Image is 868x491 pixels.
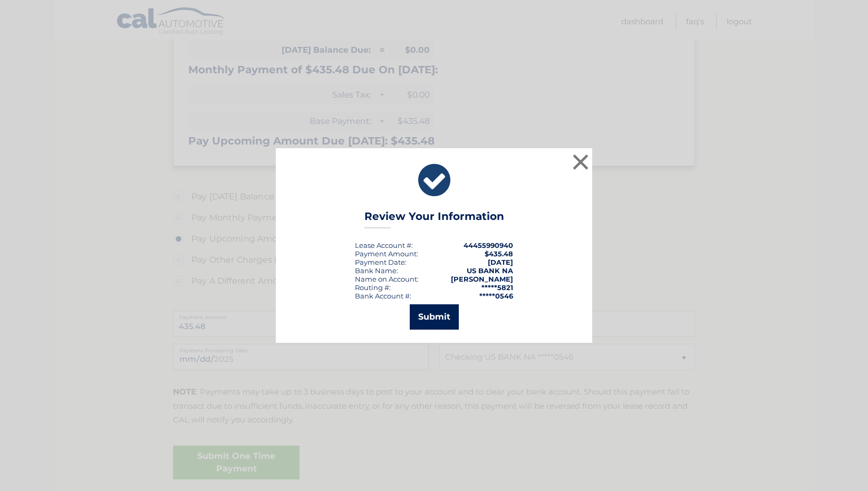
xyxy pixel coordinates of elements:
div: Routing #: [355,283,391,292]
div: Bank Account #: [355,292,411,300]
span: Payment Date [355,258,405,266]
div: Bank Name: [355,266,398,275]
span: $435.48 [485,249,513,258]
div: Lease Account #: [355,241,413,249]
strong: US BANK NA [467,266,513,275]
div: Payment Amount: [355,249,418,258]
button: Submit [410,304,459,330]
button: × [570,151,591,172]
div: Name on Account: [355,275,419,283]
div: : [355,258,407,266]
h3: Review Your Information [364,210,504,228]
strong: 44455990940 [464,241,513,249]
strong: [PERSON_NAME] [451,275,513,283]
span: [DATE] [488,258,513,266]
